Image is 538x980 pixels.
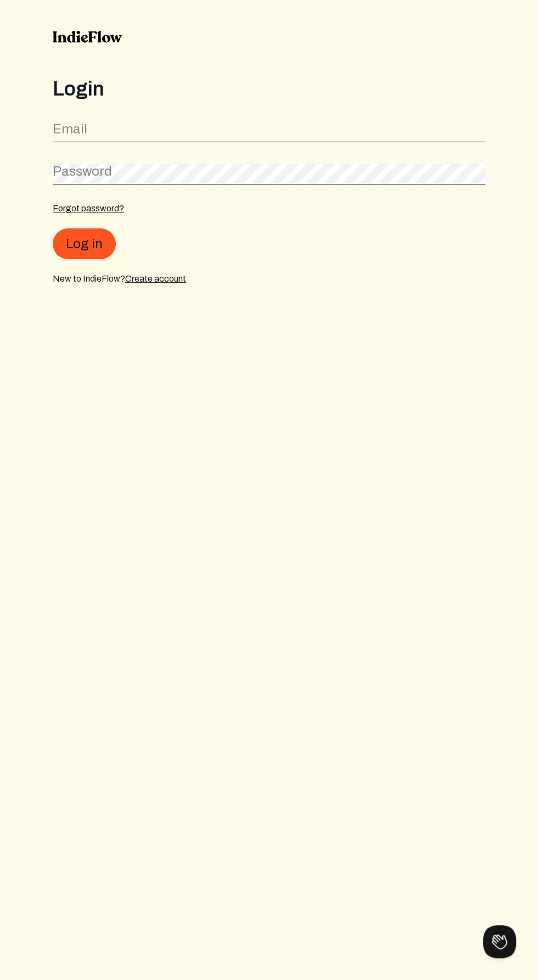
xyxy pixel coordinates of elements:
a: Forgot password? [53,204,124,213]
div: New to IndieFlow? [53,272,485,285]
label: Email [53,120,87,138]
label: Password [53,163,112,180]
img: indieflow-logo-black.svg [53,31,122,43]
div: Login [53,78,485,100]
button: Log in [53,228,116,259]
a: Create account [125,274,186,283]
iframe: Toggle Customer Support [483,925,516,958]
